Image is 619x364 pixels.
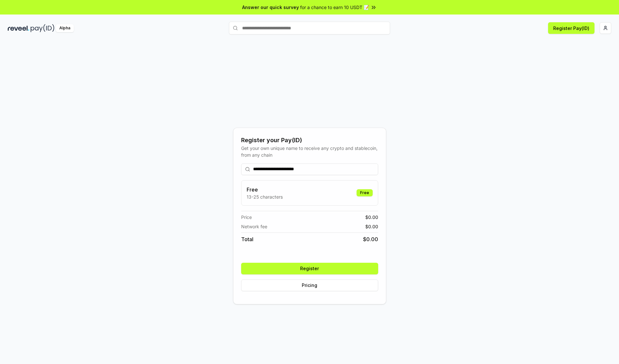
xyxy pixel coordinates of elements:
[241,235,253,243] span: Total
[241,223,267,230] span: Network fee
[357,189,373,196] div: Free
[241,280,378,291] button: Pricing
[8,24,29,32] img: reveel_dark
[241,214,252,221] span: Price
[241,136,378,145] div: Register your Pay(ID)
[548,22,594,34] button: Register Pay(ID)
[242,4,299,11] span: Answer our quick survey
[241,145,378,158] div: Get your own unique name to receive any crypto and stablecoin, from any chain
[247,193,283,200] p: 13-25 characters
[363,235,378,243] span: $ 0.00
[247,186,283,193] h3: Free
[365,223,378,230] span: $ 0.00
[300,4,369,11] span: for a chance to earn 10 USDT 📝
[31,24,54,32] img: pay_id
[365,214,378,221] span: $ 0.00
[56,24,74,32] div: Alpha
[241,263,378,274] button: Register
